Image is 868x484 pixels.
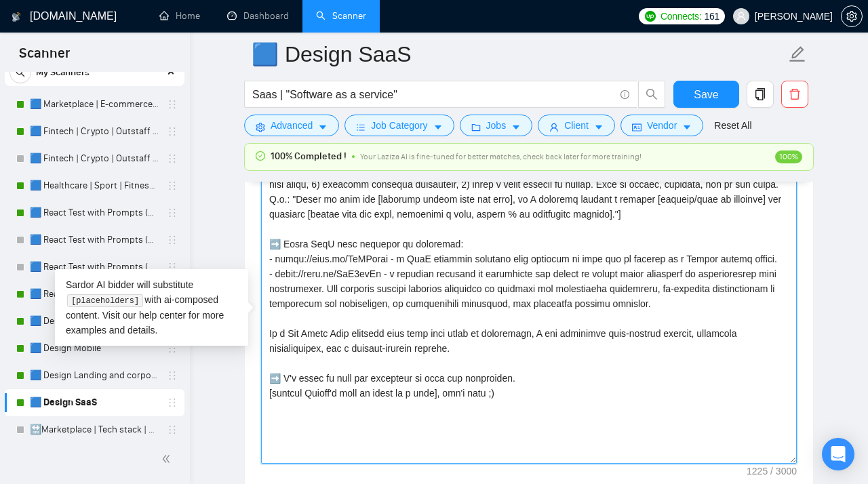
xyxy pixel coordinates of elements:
span: info-circle [620,90,629,99]
span: holder [167,99,178,110]
span: caret-down [594,122,604,132]
span: holder [167,207,178,218]
span: caret-down [433,122,443,132]
span: search [639,88,665,100]
span: edit [789,45,806,63]
span: My Scanners [36,59,90,86]
span: holder [167,397,178,408]
span: holder [167,343,178,354]
span: copy [747,88,773,100]
img: logo [12,6,21,28]
button: delete [781,81,808,108]
span: holder [167,153,178,164]
a: 🟦 React Test with Prompts (Mid Rates) [30,254,159,281]
span: user [736,12,746,21]
span: Save [694,86,718,103]
span: 100% [775,150,802,163]
span: caret-down [511,122,521,132]
a: setting [841,11,863,22]
a: help center [139,310,186,321]
span: check-circle [256,151,265,161]
a: 🟦 Marketplace | E-commerce | Outstaff [30,91,159,118]
span: Advanced [271,118,313,133]
span: setting [256,122,265,132]
div: Sardor AI bidder will substitute with ai-composed content. Visit our for more examples and details. [55,269,248,346]
button: userClientcaret-down [538,115,615,136]
a: 🟦 Design Landing and corporate [30,362,159,389]
span: Scanner [8,43,81,72]
a: 🟦 Design E-commerce | Marketplace [30,308,159,335]
a: 🟦 Fintech | Crypto | Outstaff (Max - High Rates) [30,118,159,145]
button: search [638,81,665,108]
a: 🟦 Healthcare | Sport | Fitness | Outstaff [30,172,159,199]
span: folder [471,122,481,132]
a: 🟦 React Test with Prompts (High) [30,226,159,254]
a: 🟦 React Native | Outstaff [30,281,159,308]
span: holder [167,262,178,273]
input: Scanner name... [252,37,786,71]
span: caret-down [318,122,328,132]
a: 🟦 React Test with Prompts (Max) [30,199,159,226]
span: bars [356,122,366,132]
span: 100% Completed ! [271,149,347,164]
span: user [549,122,559,132]
span: holder [167,180,178,191]
span: holder [167,370,178,381]
span: delete [782,88,808,100]
a: dashboardDashboard [227,10,289,22]
input: Search Freelance Jobs... [252,86,614,103]
span: setting [842,11,862,22]
button: folderJobscaret-down [460,115,533,136]
button: settingAdvancedcaret-down [244,115,339,136]
textarea: Cover letter template: [261,159,797,464]
span: holder [167,126,178,137]
span: Connects: [660,9,701,24]
a: 🟦 Fintech | Crypto | Outstaff (Mid Rates) [30,145,159,172]
button: search [9,62,31,83]
img: upwork-logo.png [645,11,656,22]
span: holder [167,424,178,435]
span: Job Category [371,118,427,133]
span: holder [167,235,178,245]
span: idcard [632,122,642,132]
a: 🟦 Design SaaS [30,389,159,416]
span: Vendor [647,118,677,133]
button: setting [841,5,863,27]
span: Jobs [486,118,507,133]
button: barsJob Categorycaret-down [344,115,454,136]
span: caret-down [682,122,692,132]
button: copy [747,81,774,108]
a: 🔛Marketplace | Tech stack | Outstaff [30,416,159,443]
span: Your Laziza AI is fine-tuned for better matches, check back later for more training! [360,152,642,161]
button: idcardVendorcaret-down [620,115,703,136]
code: [placeholders] [67,294,142,308]
a: searchScanner [316,10,366,22]
button: Save [673,81,739,108]
div: Open Intercom Messenger [822,438,854,470]
a: 🟦 Design Mobile [30,335,159,362]
span: double-left [161,452,175,466]
span: 161 [704,9,719,24]
a: Reset All [714,118,751,133]
a: homeHome [159,10,200,22]
span: Client [564,118,589,133]
span: search [10,68,31,77]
